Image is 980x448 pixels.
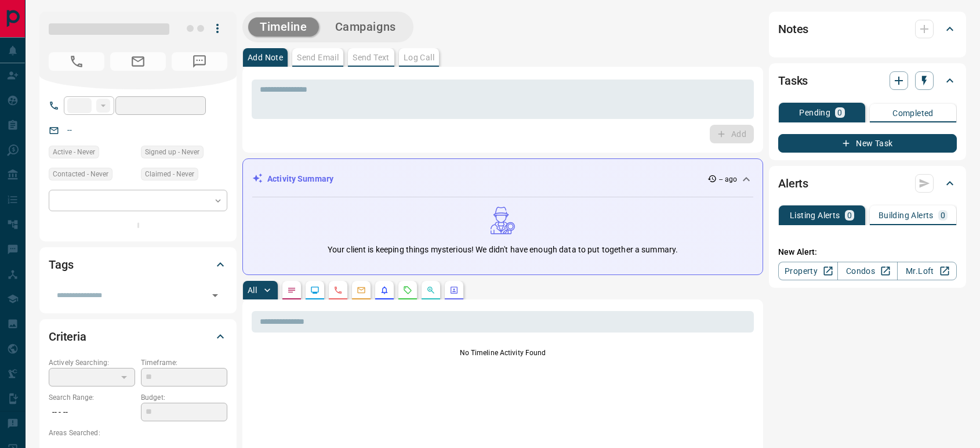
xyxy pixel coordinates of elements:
[357,286,366,295] svg: Emails
[941,211,945,219] p: 0
[892,109,934,117] p: Completed
[145,168,194,180] span: Claimed - Never
[172,52,227,71] span: No Number
[252,168,753,190] div: Activity Summary-- ago
[267,173,333,185] p: Activity Summary
[248,17,319,37] button: Timeline
[324,17,408,37] button: Campaigns
[53,168,108,180] span: Contacted - Never
[790,211,840,219] p: Listing Alerts
[49,251,227,279] div: Tags
[67,125,72,135] a: --
[380,286,389,295] svg: Listing Alerts
[778,246,957,258] p: New Alert:
[49,255,73,274] h2: Tags
[49,52,104,71] span: No Number
[49,392,135,403] p: Search Range:
[449,286,459,295] svg: Agent Actions
[847,211,852,219] p: 0
[778,174,808,193] h2: Alerts
[778,134,957,153] button: New Task
[719,174,737,185] p: -- ago
[49,428,227,438] p: Areas Searched:
[110,52,166,71] span: No Email
[778,20,808,38] h2: Notes
[49,323,227,351] div: Criteria
[141,392,227,403] p: Budget:
[310,286,320,295] svg: Lead Browsing Activity
[897,262,957,280] a: Mr.Loft
[426,286,435,295] svg: Opportunities
[837,109,842,117] p: 0
[328,244,678,256] p: Your client is keeping things mysterious! We didn't have enough data to put together a summary.
[778,262,838,280] a: Property
[207,287,223,304] button: Open
[145,146,199,158] span: Signed up - Never
[837,262,897,280] a: Condos
[778,169,957,197] div: Alerts
[403,286,412,295] svg: Requests
[53,146,95,158] span: Active - Never
[778,71,808,90] h2: Tasks
[248,286,257,294] p: All
[248,53,283,62] p: Add Note
[778,15,957,43] div: Notes
[141,357,227,368] p: Timeframe:
[49,327,86,346] h2: Criteria
[333,286,343,295] svg: Calls
[287,286,296,295] svg: Notes
[778,67,957,95] div: Tasks
[879,211,934,219] p: Building Alerts
[799,109,830,117] p: Pending
[49,357,135,368] p: Actively Searching:
[252,348,754,358] p: No Timeline Activity Found
[49,403,135,422] p: -- - --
